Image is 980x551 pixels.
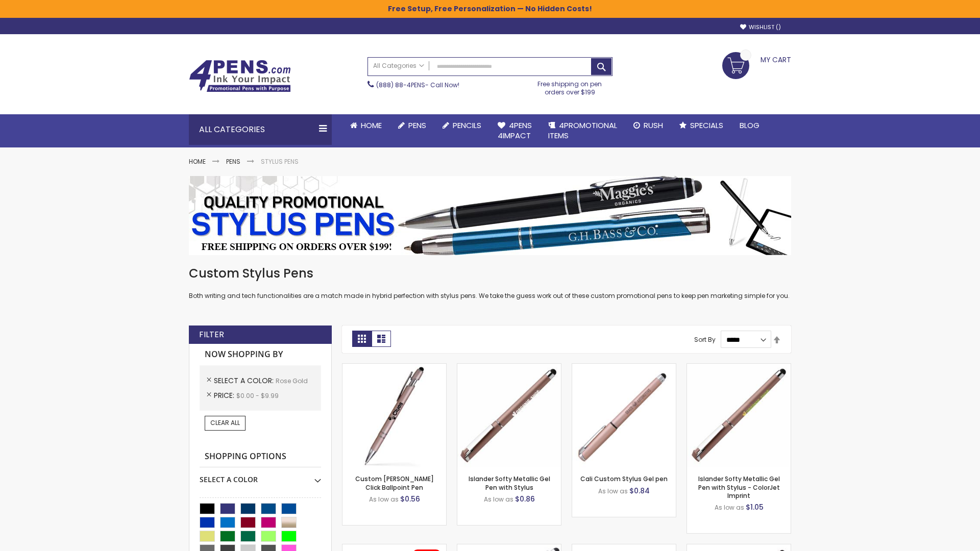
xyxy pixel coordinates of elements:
[408,120,426,131] span: Pens
[189,157,206,166] a: Home
[644,120,663,131] span: Rush
[373,62,424,70] span: All Categories
[598,487,628,495] span: As low as
[189,265,791,300] div: Both writing and tech functionalities are a match made in hybrid perfection with stylus pens. We ...
[690,120,723,131] span: Specials
[731,114,768,137] a: Blog
[484,495,513,504] span: As low as
[189,60,291,92] img: 4Pens Custom Pens and Promotional Products
[540,114,625,147] a: 4PROMOTIONALITEMS
[189,265,791,282] h1: Custom Stylus Pens
[189,176,791,255] img: Stylus Pens
[376,81,459,89] span: - Call Now!
[698,474,780,499] a: Islander Softy Metallic Gel Pen with Stylus - ColorJet Imprint
[236,391,279,400] span: $0.00 - $9.99
[694,335,716,344] label: Sort By
[210,418,240,427] span: Clear All
[687,364,791,467] img: Islander Softy Metallic Gel Pen with Stylus - ColorJet Imprint-Rose Gold
[434,114,489,137] a: Pencils
[548,120,617,141] span: 4PROMOTIONAL ITEMS
[376,81,425,89] a: (888) 88-4PENS
[199,329,224,340] strong: Filter
[200,344,321,365] strong: Now Shopping by
[369,495,399,504] span: As low as
[527,76,613,96] div: Free shipping on pen orders over $199
[625,114,671,137] a: Rush
[368,58,429,74] a: All Categories
[342,363,446,372] a: Custom Alex II Click Ballpoint Pen-Rose Gold
[352,331,372,347] strong: Grid
[342,364,446,467] img: Custom Alex II Click Ballpoint Pen-Rose Gold
[740,120,759,131] span: Blog
[457,364,561,467] img: Islander Softy Metallic Gel Pen with Stylus-Rose Gold
[200,446,321,468] strong: Shopping Options
[457,363,561,372] a: Islander Softy Metallic Gel Pen with Stylus-Rose Gold
[469,474,550,491] a: Islander Softy Metallic Gel Pen with Stylus
[580,474,668,483] a: Cali Custom Stylus Gel pen
[261,157,299,166] strong: Stylus Pens
[515,494,535,504] span: $0.86
[687,363,791,372] a: Islander Softy Metallic Gel Pen with Stylus - ColorJet Imprint-Rose Gold
[498,120,532,141] span: 4Pens 4impact
[276,377,308,385] span: Rose Gold
[200,467,321,485] div: Select A Color
[572,364,676,467] img: Cali Custom Stylus Gel pen-Rose Gold
[746,502,764,512] span: $1.05
[189,114,332,145] div: All Categories
[390,114,434,137] a: Pens
[205,416,246,430] a: Clear All
[400,494,420,504] span: $0.56
[214,375,276,386] span: Select A Color
[214,390,236,400] span: Price
[489,114,540,147] a: 4Pens4impact
[355,474,434,491] a: Custom [PERSON_NAME] Click Ballpoint Pen
[453,120,481,131] span: Pencils
[226,157,240,166] a: Pens
[629,486,650,496] span: $0.84
[715,503,744,512] span: As low as
[342,114,390,137] a: Home
[361,120,382,131] span: Home
[572,363,676,372] a: Cali Custom Stylus Gel pen-Rose Gold
[740,23,781,31] a: Wishlist
[671,114,731,137] a: Specials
